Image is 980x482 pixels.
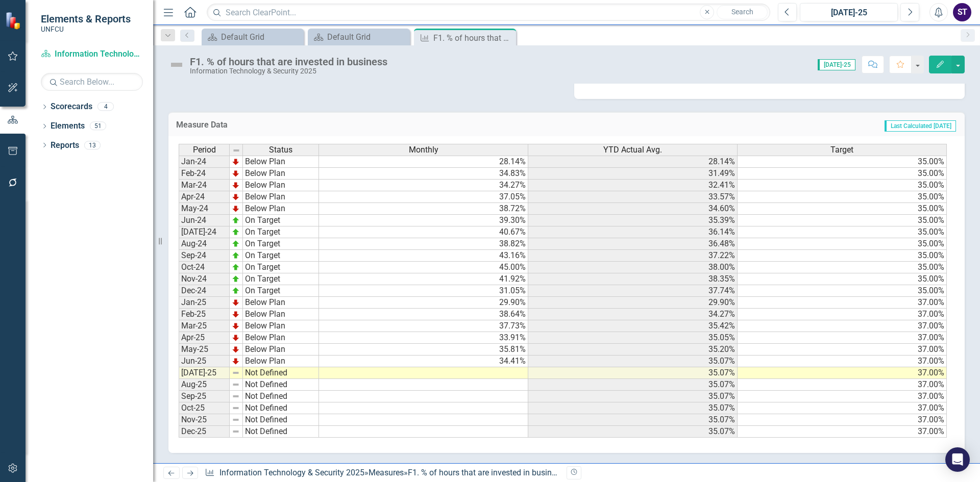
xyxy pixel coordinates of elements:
[243,309,319,320] td: Below Plan
[243,226,319,238] td: On Target
[179,262,230,273] td: Oct-24
[738,344,947,356] td: 37.00%
[232,404,240,412] img: 8DAGhfEEPCf229AAAAAElFTkSuQmCC
[717,5,768,19] button: Search
[207,4,770,21] input: Search ClearPoint...
[408,468,564,477] div: F1. % of hours that are invested in business
[528,250,738,262] td: 37.22%
[319,273,528,285] td: 41.92%
[179,367,230,379] td: [DATE]-25
[179,238,230,250] td: Aug-24
[319,332,528,344] td: 33.91%
[41,13,131,25] span: Elements & Reports
[232,322,240,330] img: TnMDeAgwAPMxUmUi88jYAAAAAElFTkSuQmCC
[528,356,738,367] td: 35.07%
[179,426,230,438] td: Dec-25
[528,320,738,332] td: 35.42%
[738,402,947,414] td: 37.00%
[528,367,738,379] td: 35.07%
[179,379,230,391] td: Aug-25
[319,285,528,297] td: 31.05%
[738,285,947,297] td: 35.00%
[90,122,106,131] div: 51
[310,31,407,43] a: Default Grid
[243,402,319,414] td: Not Defined
[232,345,240,353] img: TnMDeAgwAPMxUmUi88jYAAAAAElFTkSuQmCC
[800,3,898,21] button: [DATE]-25
[243,285,319,297] td: On Target
[97,103,114,111] div: 4
[738,332,947,344] td: 37.00%
[179,203,230,215] td: May-24
[190,56,387,67] div: F1. % of hours that are invested in business
[528,414,738,426] td: 35.07%
[232,263,240,271] img: zOikAAAAAElFTkSuQmCC
[528,215,738,226] td: 35.39%
[319,180,528,191] td: 34.27%
[243,238,319,250] td: On Target
[738,356,947,367] td: 37.00%
[232,216,240,224] img: zOikAAAAAElFTkSuQmCC
[319,226,528,238] td: 40.67%
[221,31,301,43] div: Default Grid
[269,145,292,155] span: Status
[528,262,738,273] td: 38.00%
[528,226,738,238] td: 36.14%
[51,120,85,132] a: Elements
[179,156,230,168] td: Jan-24
[232,240,240,248] img: zOikAAAAAElFTkSuQmCC
[528,191,738,203] td: 33.57%
[528,402,738,414] td: 35.07%
[179,191,230,203] td: Apr-24
[528,297,738,309] td: 29.90%
[528,344,738,356] td: 35.20%
[232,334,240,342] img: TnMDeAgwAPMxUmUi88jYAAAAAElFTkSuQmCC
[243,203,319,215] td: Below Plan
[319,356,528,367] td: 34.41%
[738,379,947,391] td: 37.00%
[738,426,947,438] td: 37.00%
[528,285,738,297] td: 37.74%
[41,48,143,60] a: Information Technology & Security 2025
[738,262,947,273] td: 35.00%
[319,168,528,180] td: 34.83%
[232,228,240,236] img: zOikAAAAAElFTkSuQmCC
[528,273,738,285] td: 38.35%
[738,391,947,402] td: 37.00%
[243,191,319,203] td: Below Plan
[319,203,528,215] td: 38.72%
[232,158,240,166] img: TnMDeAgwAPMxUmUi88jYAAAAAElFTkSuQmCC
[243,320,319,332] td: Below Plan
[603,145,662,155] span: YTD Actual Avg.
[179,250,230,262] td: Sep-24
[738,297,947,309] td: 37.00%
[243,391,319,402] td: Not Defined
[738,250,947,262] td: 35.00%
[232,416,240,424] img: 8DAGhfEEPCf229AAAAAElFTkSuQmCC
[243,156,319,168] td: Below Plan
[319,156,528,168] td: 28.14%
[243,356,319,367] td: Below Plan
[179,391,230,402] td: Sep-25
[738,156,947,168] td: 35.00%
[179,402,230,414] td: Oct-25
[232,427,240,436] img: 8DAGhfEEPCf229AAAAAElFTkSuQmCC
[409,145,438,155] span: Monthly
[232,357,240,365] img: TnMDeAgwAPMxUmUi88jYAAAAAElFTkSuQmCC
[232,169,240,177] img: TnMDeAgwAPMxUmUi88jYAAAAAElFTkSuQmCC
[168,57,185,73] img: Not Defined
[232,275,240,283] img: zOikAAAAAElFTkSuQmCC
[232,310,240,318] img: TnMDeAgwAPMxUmUi88jYAAAAAElFTkSuQmCC
[738,180,947,191] td: 35.00%
[204,31,301,43] a: Default Grid
[953,3,971,21] button: ST
[219,468,364,477] a: Information Technology & Security 2025
[243,344,319,356] td: Below Plan
[319,238,528,250] td: 38.82%
[232,369,240,377] img: 8DAGhfEEPCf229AAAAAElFTkSuQmCC
[243,250,319,262] td: On Target
[232,392,240,400] img: 8DAGhfEEPCf229AAAAAElFTkSuQmCC
[5,12,23,30] img: ClearPoint Strategy
[528,309,738,320] td: 34.27%
[738,226,947,238] td: 35.00%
